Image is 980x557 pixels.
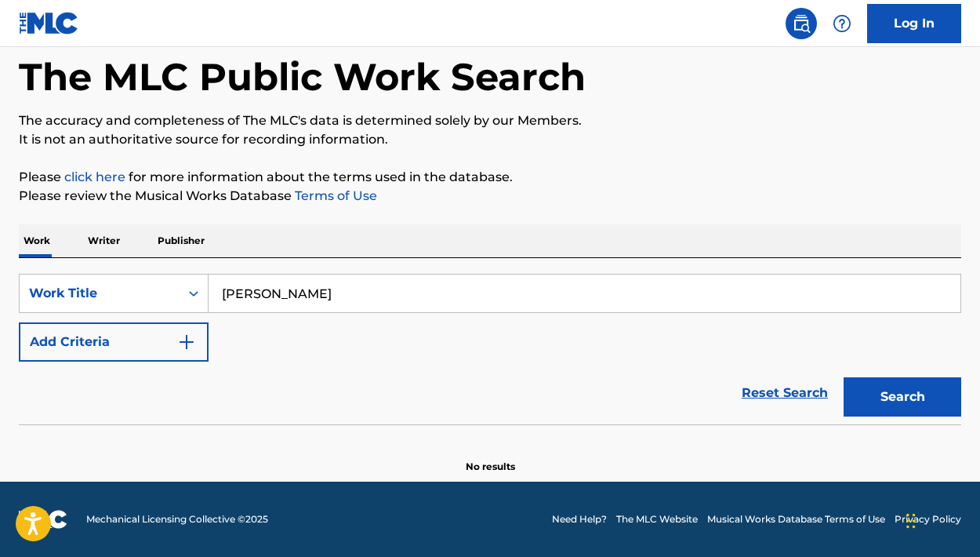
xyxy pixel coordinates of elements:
a: Need Help? [552,512,607,526]
iframe: Chat Widget [902,482,980,557]
button: Add Criteria [19,322,209,362]
h1: The MLC Public Work Search [19,53,586,100]
p: The accuracy and completeness of The MLC's data is determined solely by our Members. [19,111,961,130]
a: Log In [867,4,961,43]
img: MLC Logo [19,12,79,35]
img: 9d2ae6d4665cec9f34b9.svg [177,333,196,351]
img: logo [19,510,67,529]
img: help [833,14,851,33]
p: No results [466,441,515,474]
a: Terms of Use [292,188,377,203]
p: Please review the Musical Works Database [19,187,961,206]
a: Musical Works Database Terms of Use [707,512,885,526]
img: search [792,14,811,33]
a: click here [64,169,125,184]
a: The MLC Website [616,512,698,526]
span: Mechanical Licensing Collective © 2025 [86,512,268,526]
p: Work [19,224,55,257]
p: Publisher [153,224,209,257]
div: Work Title [29,284,170,303]
a: Public Search [786,8,817,39]
button: Search [844,377,961,417]
a: Privacy Policy [895,512,961,526]
p: Please for more information about the terms used in the database. [19,168,961,187]
p: Writer [83,224,125,257]
div: Help [826,8,858,39]
form: Search Form [19,274,961,424]
a: Reset Search [734,376,836,410]
p: It is not an authoritative source for recording information. [19,130,961,149]
div: Drag [906,497,916,544]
